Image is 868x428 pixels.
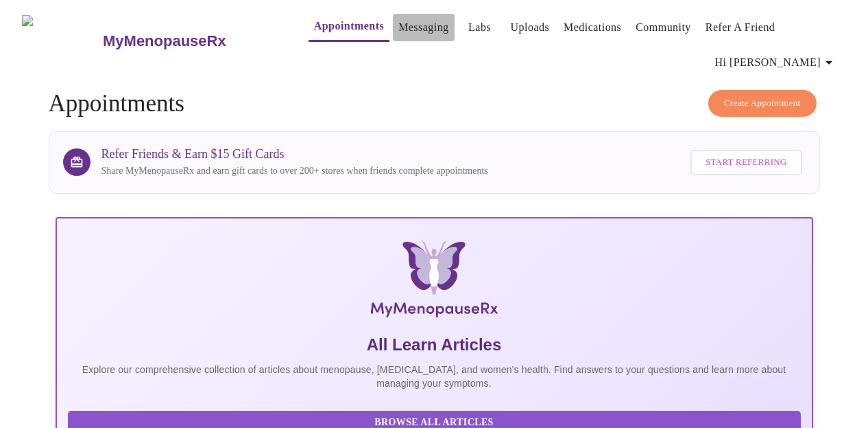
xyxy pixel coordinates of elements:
[398,18,448,37] a: Messaging
[49,90,820,117] h4: Appointments
[706,155,786,170] span: Start Referring
[687,143,805,182] a: Start Referring
[505,14,555,41] button: Uploads
[724,95,801,111] span: Create Appointment
[309,12,389,42] button: Appointments
[708,90,817,117] button: Create Appointment
[68,416,804,427] a: Browse All Articles
[558,14,627,41] button: Medications
[700,14,781,41] button: Refer a Friend
[101,164,488,178] p: Share MyMenopauseRx and earn gift cards to over 200+ stores when friends complete appointments
[393,14,454,41] button: Messaging
[68,334,801,356] h5: All Learn Articles
[715,53,837,72] span: Hi [PERSON_NAME]
[181,240,686,323] img: MyMenopauseRx Logo
[710,49,843,76] button: Hi [PERSON_NAME]
[706,18,775,37] a: Refer a Friend
[101,17,281,65] a: MyMenopauseRx
[68,363,801,390] p: Explore our comprehensive collection of articles about menopause, [MEDICAL_DATA], and women's hea...
[636,18,691,37] a: Community
[630,14,697,41] button: Community
[22,15,101,67] img: MyMenopauseRx Logo
[314,16,384,36] a: Appointments
[690,150,801,175] button: Start Referring
[511,18,550,37] a: Uploads
[564,18,621,37] a: Medications
[101,147,488,161] h3: Refer Friends & Earn $15 Gift Cards
[468,18,491,37] a: Labs
[103,32,226,50] h3: MyMenopauseRx
[458,14,502,41] button: Labs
